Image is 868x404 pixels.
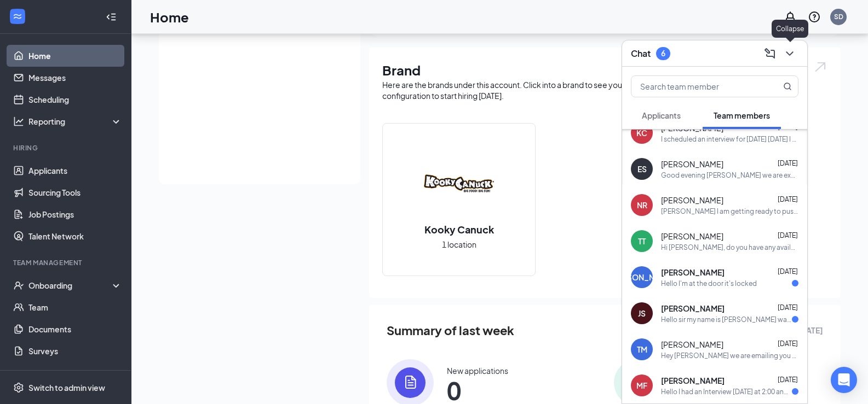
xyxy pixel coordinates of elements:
div: Good evening [PERSON_NAME] we are excited to have you joining our team. I have sent you some pape... [661,171,798,180]
div: 6 [661,49,665,58]
img: open.6027fd2a22e1237b5b06.svg [813,61,827,73]
div: Hi [PERSON_NAME], do you have any availability [DATE] between 10:00am-11:00am or 1:00pm-2:30pm fo... [661,243,798,252]
span: Applicants [642,110,681,120]
span: Team members [714,110,770,120]
input: Search team member [631,76,761,97]
div: KC [636,127,647,138]
span: [PERSON_NAME] [661,339,723,350]
svg: WorkstreamLogo [12,11,23,22]
span: [DATE] [778,195,798,203]
h1: Home [150,8,189,26]
span: [DATE] [778,159,798,167]
div: Hello sir my name is [PERSON_NAME] was wondering wat day would like for me to come in [661,315,792,324]
span: [DATE] [778,303,798,312]
div: Team Management [13,258,120,267]
div: New applications [447,365,508,376]
div: I scheduled an interview for [DATE] [DATE] I was wondering if [DATE] was still available [661,134,798,144]
span: [DATE] [778,376,798,384]
div: Reporting [28,116,123,127]
div: [PERSON_NAME] I am getting ready to push some paperwork your way via email. I will reach back out... [661,207,798,216]
span: [PERSON_NAME] [661,195,723,206]
span: [PERSON_NAME] [661,231,723,242]
div: MF [636,380,647,391]
svg: Collapse [106,11,117,22]
div: Hello I'm at the door it's locked [661,279,757,288]
svg: QuestionInfo [808,10,821,24]
a: Surveys [28,340,122,362]
div: Here are the brands under this account. Click into a brand to see your locations, managers, job p... [382,79,827,101]
h1: Brand [382,61,827,79]
div: SD [834,12,843,21]
span: [DATE] [778,231,798,239]
svg: Analysis [13,116,24,127]
span: [PERSON_NAME] [661,303,725,314]
div: Hey [PERSON_NAME] we are emailing you a few documents to fill out before your shift [DATE] please... [661,351,798,360]
button: ChevronDown [781,45,798,62]
a: Applicants [28,160,122,181]
span: [PERSON_NAME] [661,375,725,386]
a: Sourcing Tools [28,181,122,203]
div: [PERSON_NAME] [610,272,674,283]
svg: ComposeMessage [763,47,777,60]
a: Talent Network [28,225,122,247]
a: Messages [28,67,122,89]
div: Collapse [772,20,808,38]
a: Documents [28,318,122,340]
h2: Kooky Canuck [413,223,505,236]
img: Kooky Canuck [424,148,494,218]
div: TM [637,344,647,355]
div: ES [637,163,647,174]
div: Hiring [13,143,120,153]
svg: Notifications [784,10,797,24]
a: Home [28,45,122,67]
span: [DATE] [778,339,798,348]
svg: ChevronDown [783,47,796,60]
div: TT [638,236,646,247]
svg: Settings [13,382,24,393]
span: Summary of last week [387,321,514,340]
h3: Chat [631,48,651,60]
button: ComposeMessage [761,45,779,62]
div: Onboarding [28,280,113,291]
a: Job Postings [28,203,122,225]
a: Scheduling [28,89,122,110]
svg: MagnifyingGlass [783,82,792,91]
svg: UserCheck [13,280,24,291]
span: [DATE] [778,123,798,131]
div: Hello I had an Interview [DATE] at 2:00 and wanted to speak with an hiring manager [661,387,792,396]
a: Team [28,296,122,318]
div: Open Intercom Messenger [831,367,857,393]
span: [PERSON_NAME] [661,159,723,169]
span: 1 location [442,238,476,250]
span: [DATE] [778,267,798,276]
span: [PERSON_NAME] [661,267,725,278]
div: NR [637,200,647,210]
span: 0 [447,380,508,400]
div: JS [638,308,646,319]
div: Switch to admin view [28,382,105,393]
